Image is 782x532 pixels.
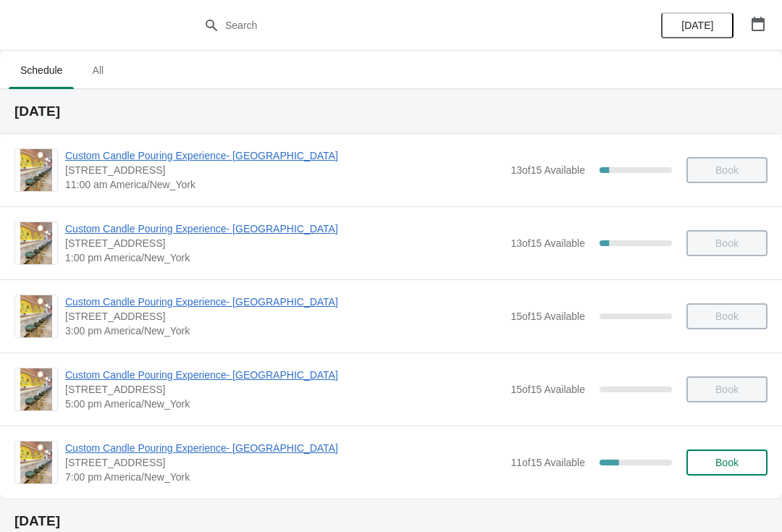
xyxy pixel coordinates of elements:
[661,12,733,38] button: [DATE]
[686,449,768,476] button: Book
[65,177,503,192] span: 11:00 am America/New_York
[65,441,503,455] span: Custom Candle Pouring Experience- [GEOGRAPHIC_DATA]
[65,309,503,324] span: [STREET_ADDRESS]
[65,295,503,309] span: Custom Candle Pouring Experience- [GEOGRAPHIC_DATA]
[20,295,52,337] img: Custom Candle Pouring Experience- Delray Beach | 415 East Atlantic Avenue, Delray Beach, FL, USA ...
[65,236,503,250] span: [STREET_ADDRESS]
[80,57,116,83] span: All
[65,163,503,177] span: [STREET_ADDRESS]
[65,397,503,411] span: 5:00 pm America/New_York
[65,221,503,236] span: Custom Candle Pouring Experience- [GEOGRAPHIC_DATA]
[14,514,768,528] h2: [DATE]
[9,57,74,83] span: Schedule
[510,457,585,468] span: 11 of 15 Available
[65,368,503,382] span: Custom Candle Pouring Experience- [GEOGRAPHIC_DATA]
[510,311,585,322] span: 15 of 15 Available
[20,368,52,410] img: Custom Candle Pouring Experience- Delray Beach | 415 East Atlantic Avenue, Delray Beach, FL, USA ...
[65,382,503,397] span: [STREET_ADDRESS]
[510,237,585,249] span: 13 of 15 Available
[224,12,586,38] input: Search
[65,148,503,163] span: Custom Candle Pouring Experience- [GEOGRAPHIC_DATA]
[65,324,503,338] span: 3:00 pm America/New_York
[65,250,503,265] span: 1:00 pm America/New_York
[20,222,52,264] img: Custom Candle Pouring Experience- Delray Beach | 415 East Atlantic Avenue, Delray Beach, FL, USA ...
[14,104,768,119] h2: [DATE]
[65,455,503,470] span: [STREET_ADDRESS]
[510,164,585,176] span: 13 of 15 Available
[681,20,713,31] span: [DATE]
[65,470,503,484] span: 7:00 pm America/New_York
[20,149,52,191] img: Custom Candle Pouring Experience- Delray Beach | 415 East Atlantic Avenue, Delray Beach, FL, USA ...
[715,457,739,468] span: Book
[510,384,585,395] span: 15 of 15 Available
[20,442,52,484] img: Custom Candle Pouring Experience- Delray Beach | 415 East Atlantic Avenue, Delray Beach, FL, USA ...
